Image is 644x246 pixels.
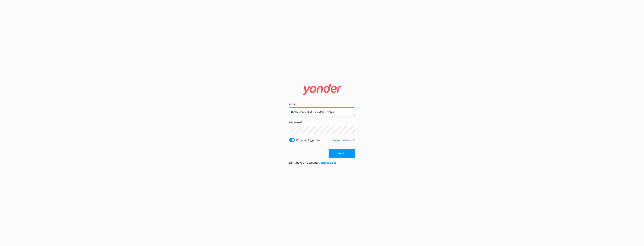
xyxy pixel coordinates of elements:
[329,149,355,158] button: Log in
[289,107,355,116] input: user@emailaddress.com
[296,138,320,142] label: Keep me logged in
[289,102,355,107] label: Email
[347,126,355,133] button: Show password
[333,138,355,142] a: Forgot password?
[289,161,336,165] p: Don’t have an account?
[319,161,336,164] a: Contact Sales
[289,120,355,124] label: Password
